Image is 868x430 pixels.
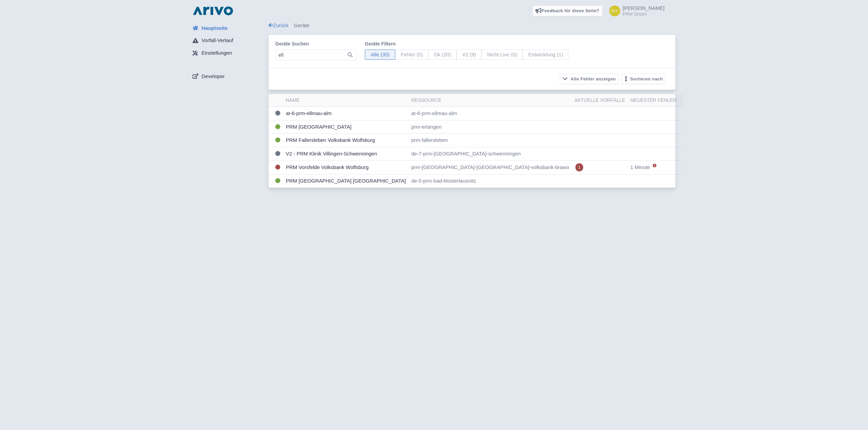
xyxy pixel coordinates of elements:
[201,73,224,80] span: Developer
[283,147,409,161] td: V2 - PRM Klinik Villingen-Schwenningen
[575,163,583,171] span: 1
[201,37,233,44] span: Vorfall-Verlauf
[428,50,457,60] span: Ok (20)
[275,40,357,48] label: Geräte suchen
[365,40,569,48] label: Geräte filtern
[409,174,572,188] td: de-0-prm-bad-klosterlausnitz
[201,24,228,32] span: Hauptseite
[522,50,569,60] span: Entwicklung (1)
[622,74,666,84] button: Sortieren nach
[628,94,683,107] th: Neuester Fehler
[269,22,289,28] a: Zurück
[187,34,269,47] a: Vorfall-Verlauf
[456,50,482,60] span: V2 (9)
[395,50,429,60] span: Fehler (5)
[572,94,628,107] th: Aktuelle Vorfälle
[187,70,269,83] a: Developer
[409,161,572,174] td: prm-[GEOGRAPHIC_DATA]-[GEOGRAPHIC_DATA]-volksbank-brawo
[623,12,665,16] small: PRM GmbH
[275,50,357,60] input: Suche…
[409,94,572,107] th: Ressource
[409,107,572,120] td: at-6-prm-ellmau-alm
[283,161,409,174] td: PRM Vorsfelde Volksbank Wolfsburg
[187,47,269,60] a: Einstellungen
[201,49,232,57] span: Einstellungen
[191,5,235,16] img: logo
[283,134,409,147] td: PRM Fallersleben Volksbank Wolfsburg
[532,5,603,16] a: Feedback für diese Seite?
[365,50,395,60] span: Alle (35)
[630,164,650,170] span: 1 Minute
[283,174,409,188] td: PRM [GEOGRAPHIC_DATA] [GEOGRAPHIC_DATA]
[481,50,523,60] span: Nicht Live (0)
[187,22,269,35] a: Hauptseite
[269,22,675,30] div: Geräte
[409,120,572,134] td: prm-erlangen
[283,94,409,107] th: Name
[409,134,572,147] td: prm-fallersleben
[560,74,619,84] button: Alle Fehler anzeigen
[283,120,409,134] td: PRM [GEOGRAPHIC_DATA]
[605,5,665,16] a: [PERSON_NAME] PRM GmbH
[283,107,409,120] td: at-6-prm-ellmau-alm
[623,5,665,11] span: [PERSON_NAME]
[409,147,572,161] td: de-7-prm-[GEOGRAPHIC_DATA]-schwenningen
